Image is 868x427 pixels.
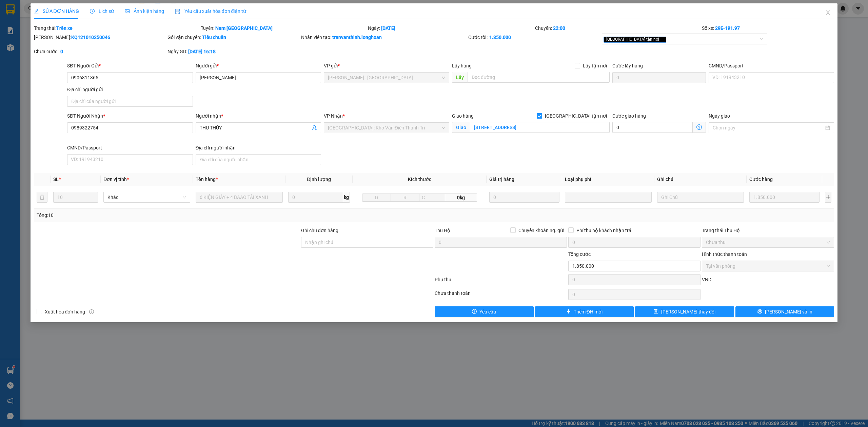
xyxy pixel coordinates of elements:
div: Địa chỉ người nhận [196,144,321,151]
span: plus [566,309,571,314]
div: Tuyến: [200,24,367,32]
div: Trạng thái: [33,24,200,32]
input: D [362,194,391,202]
div: Người nhận [196,112,321,120]
label: Cước giao hàng [612,113,646,119]
span: SỬA ĐƠN HÀNG [34,8,79,14]
b: 1.850.000 [489,35,511,40]
button: save[PERSON_NAME] thay đổi [635,306,734,317]
b: KQ121010250046 [71,35,110,40]
span: Ảnh kiện hàng [125,8,164,14]
input: Cước lấy hàng [612,72,706,83]
div: SĐT Người Nhận [67,112,193,120]
span: exclamation-circle [472,309,477,314]
input: Ngày giao [713,124,824,131]
div: Tổng: 10 [37,211,335,219]
span: Giao [452,122,470,133]
div: Nhân viên tạo: [301,34,467,41]
div: Chuyến: [534,24,702,32]
span: Chưa thu [706,237,830,247]
div: Cước rồi : [468,34,600,41]
span: [PERSON_NAME] thay đổi [661,308,715,316]
span: Lịch sử [90,8,114,14]
span: info-circle [89,309,94,314]
span: close [660,38,664,41]
span: picture [125,9,130,14]
button: printer[PERSON_NAME] và In [735,306,834,317]
span: Tổng cước [568,251,591,257]
div: Chưa cước : [34,48,166,55]
label: Ngày giao [709,113,730,119]
b: [DATE] [381,25,395,31]
span: Phí thu hộ khách nhận trả [574,227,634,234]
b: Tiêu chuẩn [202,35,226,40]
div: Ngày GD: [167,48,300,55]
b: 22:00 [553,25,565,31]
span: Hồ Chí Minh : Kho Quận 12 [328,73,445,83]
span: SL [53,177,59,182]
label: Hình thức thanh toán [702,251,747,257]
span: Thêm ĐH mới [574,308,603,316]
input: 0 [749,192,820,203]
span: Giá trị hàng [489,177,514,182]
span: user-add [312,125,317,130]
span: [GEOGRAPHIC_DATA] tận nơi [604,37,666,43]
input: Ghi chú đơn hàng [301,237,433,248]
span: kg [343,192,350,203]
input: Giao tận nơi [470,122,610,133]
input: C [419,194,445,202]
b: Nam [GEOGRAPHIC_DATA] [215,25,273,31]
div: [PERSON_NAME]: [34,34,166,41]
span: [GEOGRAPHIC_DATA] tận nơi [542,112,610,120]
div: Chưa thanh toán [434,289,568,301]
span: Đơn vị tính [103,177,129,182]
img: icon [175,9,180,14]
span: Xuất hóa đơn hàng [42,308,88,316]
span: VND [702,277,711,282]
th: Loại phụ phí [562,173,654,186]
button: Close [818,3,837,22]
div: Trạng thái Thu Hộ [702,227,834,234]
button: plusThêm ĐH mới [535,306,634,317]
span: clock-circle [90,9,95,14]
span: Lấy tận nơi [580,62,610,69]
span: Hà Nội: Kho Văn Điển Thanh Trì [328,123,445,133]
span: VP Nhận [324,113,343,119]
div: CMND/Passport [67,144,193,151]
span: dollar-circle [696,124,702,130]
div: CMND/Passport [709,62,834,69]
span: Thu Hộ [435,228,450,233]
b: 0 [60,49,63,54]
input: 0 [489,192,559,203]
div: VP gửi [324,62,449,69]
b: Trên xe [56,25,73,31]
span: 0kg [445,194,477,202]
button: plus [825,192,831,203]
button: delete [37,192,47,203]
span: Kích thước [408,177,431,182]
div: Người gửi [196,62,321,69]
button: exclamation-circleYêu cầu [435,306,534,317]
input: Ghi Chú [657,192,744,203]
span: Định lượng [307,177,331,182]
input: R [391,194,419,202]
b: 29E-191.97 [715,25,740,31]
div: SĐT Người Gửi [67,62,193,69]
input: Dọc đường [468,72,610,83]
b: tranvanthinh.longhoan [332,35,382,40]
span: Lấy [452,72,468,83]
div: Địa chỉ người gửi [67,86,193,93]
th: Ghi chú [654,173,747,186]
div: Ngày: [367,24,534,32]
div: Số xe: [701,24,835,32]
div: Gói vận chuyển: [167,34,300,41]
label: Ghi chú đơn hàng [301,228,338,233]
span: Tên hàng [196,177,218,182]
b: [DATE] 16:18 [188,49,216,54]
input: Địa chỉ của người nhận [196,154,321,165]
span: Cước hàng [749,177,773,182]
span: edit [34,9,39,14]
span: Chuyển khoản ng. gửi [516,227,567,234]
input: Cước giao hàng [612,122,693,133]
span: printer [757,309,762,314]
